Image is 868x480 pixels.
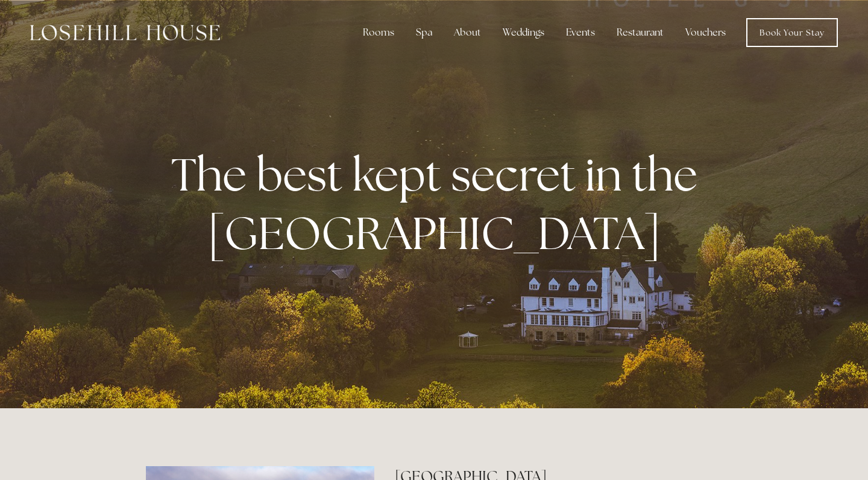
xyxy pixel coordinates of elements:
div: Weddings [493,21,554,45]
div: Restaurant [607,21,673,45]
a: Vouchers [676,21,735,45]
div: About [444,21,491,45]
div: Events [556,21,605,45]
div: Rooms [353,21,404,45]
strong: The best kept secret in the [GEOGRAPHIC_DATA] [171,145,707,263]
img: Losehill House [30,25,220,40]
div: Spa [406,21,442,45]
a: Book Your Stay [746,18,838,47]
